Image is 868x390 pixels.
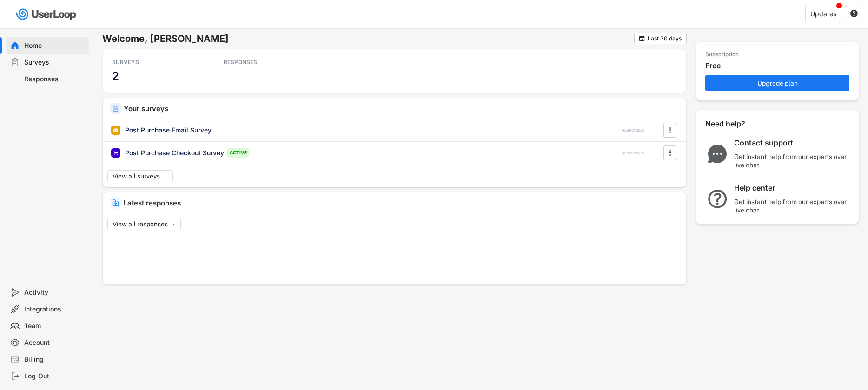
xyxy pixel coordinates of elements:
div: Surveys [24,58,86,67]
text:  [669,125,671,135]
div: Help center [734,183,850,193]
div: Get instant help from our experts over live chat [734,198,850,214]
div: Your surveys [124,105,679,112]
div: Contact support [734,138,850,148]
h6: Welcome, [PERSON_NAME] [102,33,634,45]
div: RESPONSES [622,128,644,133]
div: Last 30 days [648,36,682,41]
button: View all responses → [107,218,181,230]
div: RESPONSES [224,59,307,66]
h3: 2 [112,69,119,83]
div: Need help? [705,119,770,129]
button: View all surveys → [107,170,173,182]
div: SURVEYS [112,59,196,66]
div: Billing [24,355,86,364]
button:  [665,123,675,137]
button: Upgrade plan [705,75,849,91]
div: Log Out [24,372,86,381]
div: Subscription [705,51,739,59]
div: Get instant help from our experts over live chat [734,152,850,169]
button:  [638,35,645,42]
img: ChatMajor.svg [705,145,729,163]
div: Latest responses [124,199,679,206]
div: Updates [810,11,836,17]
div: Account [24,338,86,347]
div: Activity [24,288,86,297]
div: RESPONSES [622,151,644,156]
div: Free [705,61,854,71]
button:  [850,10,858,18]
text:  [639,35,645,42]
div: Post Purchase Checkout Survey [125,148,224,158]
div: Post Purchase Email Survey [125,126,212,135]
div: ACTIVE [226,148,250,158]
div: Home [24,41,86,50]
img: IncomingMajor.svg [112,199,119,206]
img: userloop-logo-01.svg [14,5,80,24]
div: Team [24,322,86,331]
text:  [850,9,858,18]
div: Responses [24,75,86,84]
button:  [665,146,675,160]
div: Integrations [24,305,86,314]
img: QuestionMarkInverseMajor.svg [705,190,729,208]
text:  [669,148,671,158]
